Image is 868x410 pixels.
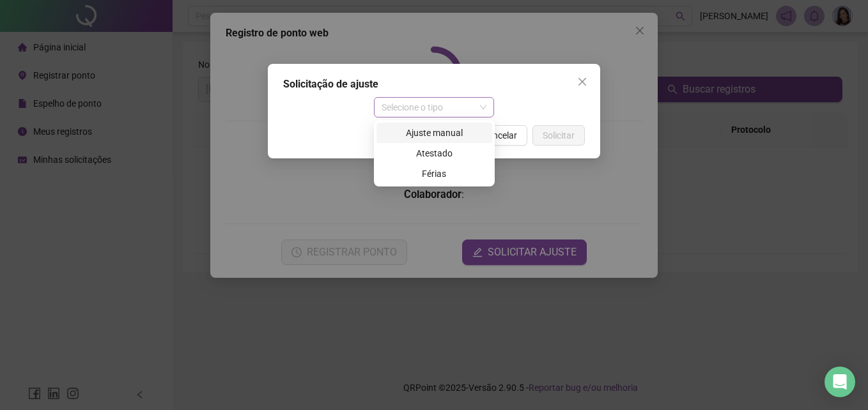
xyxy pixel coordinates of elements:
button: Solicitar [532,125,585,146]
div: Solicitação de ajuste [283,77,585,92]
button: Cancelar [472,125,527,146]
span: Selecione o tipo [382,98,487,117]
div: Ajuste manual [384,126,484,140]
div: Atestado [384,146,484,160]
div: Férias [376,163,492,184]
button: Close [572,72,593,92]
div: Atestado [376,143,492,163]
div: Open Intercom Messenger [825,367,855,397]
div: Férias [384,167,484,181]
div: Ajuste manual [376,123,492,143]
span: close [577,77,587,87]
span: Cancelar [482,128,517,142]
